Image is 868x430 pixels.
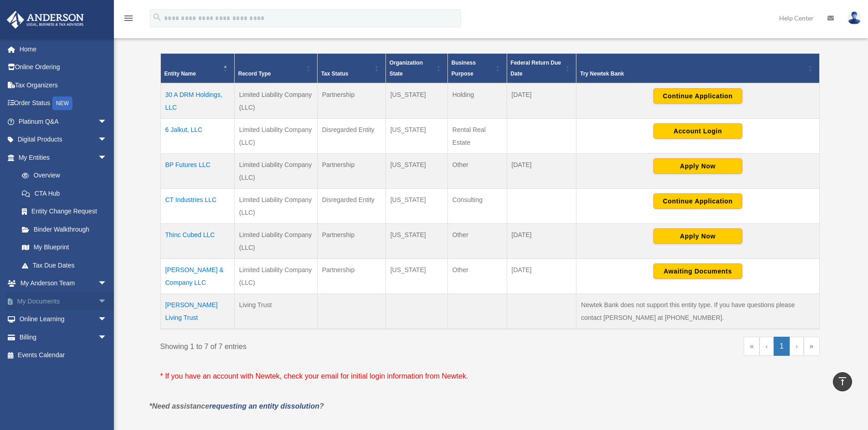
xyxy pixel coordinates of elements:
[385,83,447,119] td: [US_STATE]
[760,337,774,356] a: Previous
[653,193,742,209] button: Continue Application
[774,337,790,356] a: 1
[234,189,317,224] td: Limited Liability Company (LLC)
[4,11,87,29] img: Anderson Advisors Platinum Portal
[744,337,760,356] a: First
[507,83,576,119] td: [DATE]
[6,274,121,293] a: My Anderson Teamarrow_drop_down
[234,259,317,294] td: Limited Liability Company (LLC)
[507,54,576,84] th: Federal Return Due Date: Activate to sort
[152,12,162,22] i: search
[653,127,742,134] a: Account Login
[653,263,742,279] button: Awaiting Documents
[160,83,234,119] td: 30 A DRM Holdings, LLC
[580,68,805,79] div: Try Newtek Bank
[317,119,385,154] td: Disregarded Entity
[6,292,121,310] a: My Documentsarrow_drop_down
[6,148,116,167] a: My Entitiesarrow_drop_down
[317,189,385,224] td: Disregarded Entity
[447,259,507,294] td: Other
[804,337,820,356] a: Last
[452,60,476,77] span: Business Purpose
[576,54,819,84] th: Try Newtek Bank : Activate to sort
[160,294,234,329] td: [PERSON_NAME] Living Trust
[234,54,317,84] th: Record Type: Activate to sort
[390,60,423,77] span: Organization State
[507,154,576,189] td: [DATE]
[447,189,507,224] td: Consulting
[833,372,852,391] a: vertical_align_top
[321,71,349,77] span: Tax Status
[385,54,447,84] th: Organization State: Activate to sort
[98,328,116,347] span: arrow_drop_down
[385,189,447,224] td: [US_STATE]
[317,54,385,84] th: Tax Status: Activate to sort
[13,167,112,185] a: Overview
[507,259,576,294] td: [DATE]
[6,112,121,131] a: Platinum Q&Aarrow_drop_down
[317,154,385,189] td: Partnership
[447,224,507,259] td: Other
[447,154,507,189] td: Other
[790,337,804,356] a: Next
[13,220,116,238] a: Binder Walkthrough
[98,148,116,167] span: arrow_drop_down
[6,58,121,76] a: Online Ordering
[123,16,134,24] a: menu
[385,119,447,154] td: [US_STATE]
[160,259,234,294] td: [PERSON_NAME] & Company LLC
[847,11,861,25] img: User Pic
[234,294,317,329] td: Living Trust
[6,328,121,346] a: Billingarrow_drop_down
[13,238,116,257] a: My Blueprint
[234,154,317,189] td: Limited Liability Company (LLC)
[511,60,561,77] span: Federal Return Due Date
[164,71,196,77] span: Entity Name
[160,337,483,353] div: Showing 1 to 7 of 7 entries
[123,13,134,24] i: menu
[6,94,121,113] a: Order StatusNEW
[447,83,507,119] td: Holding
[13,184,116,202] a: CTA Hub
[13,202,116,221] a: Entity Change Request
[837,376,848,387] i: vertical_align_top
[653,123,742,139] button: Account Login
[6,310,121,329] a: Online Learningarrow_drop_down
[317,224,385,259] td: Partnership
[209,402,319,410] a: requesting an entity dissolution
[385,259,447,294] td: [US_STATE]
[160,119,234,154] td: 6 Jalkut, LLC
[447,54,507,84] th: Business Purpose: Activate to sort
[653,88,742,104] button: Continue Application
[160,370,820,383] p: * If you have an account with Newtek, check your email for initial login information from Newtek.
[576,294,819,329] td: Newtek Bank does not support this entity type. If you have questions please contact [PERSON_NAME]...
[160,54,234,84] th: Entity Name: Activate to invert sorting
[385,154,447,189] td: [US_STATE]
[447,119,507,154] td: Rental Real Estate
[98,112,116,131] span: arrow_drop_down
[234,119,317,154] td: Limited Liability Company (LLC)
[238,71,271,77] span: Record Type
[6,76,121,94] a: Tax Organizers
[149,402,324,410] em: *Need assistance ?
[653,158,742,174] button: Apply Now
[234,224,317,259] td: Limited Liability Company (LLC)
[317,259,385,294] td: Partnership
[160,189,234,224] td: CT Industries LLC
[98,292,116,311] span: arrow_drop_down
[6,40,121,58] a: Home
[98,310,116,329] span: arrow_drop_down
[234,83,317,119] td: Limited Liability Company (LLC)
[507,224,576,259] td: [DATE]
[52,96,72,110] div: NEW
[13,256,116,274] a: Tax Due Dates
[653,228,742,244] button: Apply Now
[98,274,116,293] span: arrow_drop_down
[6,131,121,149] a: Digital Productsarrow_drop_down
[385,224,447,259] td: [US_STATE]
[160,154,234,189] td: BP Futures LLC
[317,83,385,119] td: Partnership
[98,131,116,149] span: arrow_drop_down
[6,346,121,364] a: Events Calendar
